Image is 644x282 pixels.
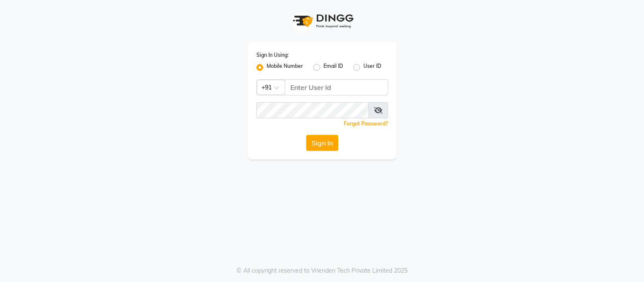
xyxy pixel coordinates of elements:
[306,135,338,151] button: Sign In
[285,79,388,95] input: Username
[363,62,381,73] label: User ID
[344,120,388,127] a: Forgot Password?
[256,51,289,59] label: Sign In Using:
[323,62,343,73] label: Email ID
[256,102,369,118] input: Username
[267,62,303,73] label: Mobile Number
[288,8,356,34] img: logo1.svg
